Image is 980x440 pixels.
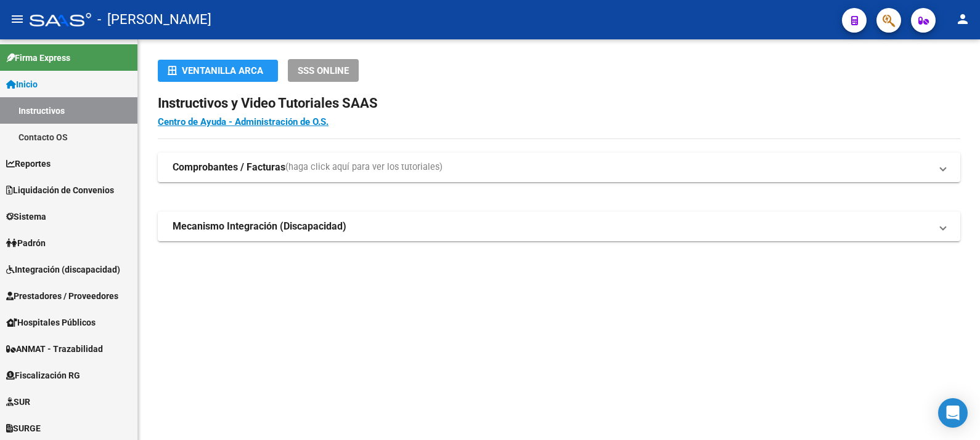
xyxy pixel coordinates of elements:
div: Ventanilla ARCA [168,60,268,82]
strong: Mecanismo Integración (Discapacidad) [173,220,346,233]
span: SURGE [6,422,41,435]
mat-icon: menu [10,12,25,26]
span: Hospitales Públicos [6,316,96,329]
span: Firma Express [6,51,70,65]
span: SSS ONLINE [298,65,349,76]
span: Reportes [6,157,51,170]
a: Centro de Ayuda - Administración de O.S. [158,116,329,127]
strong: Comprobantes / Facturas [173,161,285,174]
span: SUR [6,395,30,409]
span: ANMAT - Trazabilidad [6,342,103,356]
span: Inicio [6,78,38,91]
span: Prestadores / Proveedores [6,289,118,303]
span: Integración (discapacidad) [6,263,120,276]
mat-expansion-panel-header: Mecanismo Integración (Discapacidad) [158,212,960,241]
span: Liquidación de Convenios [6,183,114,197]
button: Ventanilla ARCA [158,60,278,82]
button: SSS ONLINE [288,59,359,82]
span: Fiscalización RG [6,369,80,382]
mat-expansion-panel-header: Comprobantes / Facturas(haga click aquí para ver los tutoriales) [158,153,960,182]
h2: Instructivos y Video Tutoriales SAAS [158,92,960,115]
div: Open Intercom Messenger [938,398,968,428]
span: Padrón [6,236,46,250]
span: (haga click aquí para ver los tutoriales) [285,161,443,174]
span: Sistema [6,210,46,223]
mat-icon: person [955,12,970,26]
span: - [PERSON_NAME] [97,6,211,33]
